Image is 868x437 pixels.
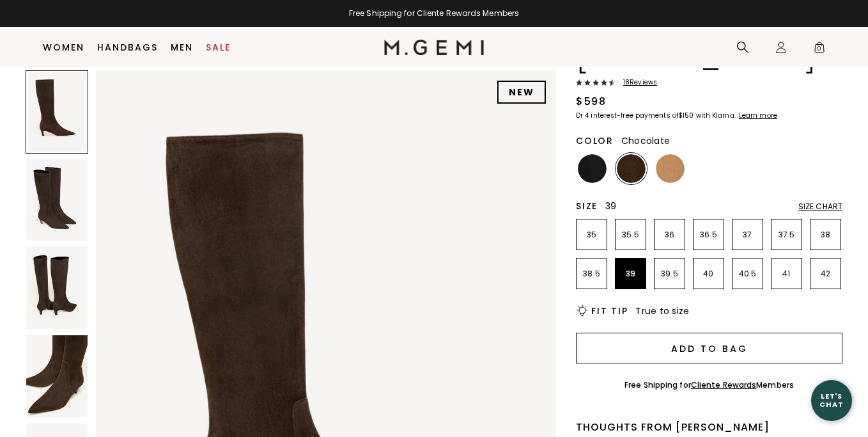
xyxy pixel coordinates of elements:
klarna-placement-style-body: Or 4 interest-free payments of [576,111,678,120]
a: Sale [206,42,231,52]
button: Add to Bag [576,333,842,363]
div: $598 [576,94,606,109]
img: Black [578,154,607,183]
span: 39 [605,200,617,212]
img: The Tina [26,335,88,417]
h2: Color [576,136,614,146]
img: M.Gemi [384,40,484,55]
p: 40 [694,269,724,279]
a: Handbags [97,42,158,52]
div: Size Chart [798,202,842,212]
p: 36 [655,230,685,240]
p: 38.5 [577,269,607,279]
img: The Tina [26,247,88,329]
img: Biscuit [656,154,685,183]
a: Learn more [738,112,777,120]
klarna-placement-style-body: with Klarna [696,111,738,120]
a: Women [43,42,84,52]
p: 37.5 [771,230,802,240]
p: 38 [810,230,841,240]
p: 35 [577,230,607,240]
a: Cliente Rewards [691,379,757,390]
klarna-placement-style-cta: Learn more [739,111,777,120]
span: True to size [635,305,689,317]
klarna-placement-style-amount: $150 [678,111,694,120]
div: Let's Chat [811,392,852,408]
img: The Tina [26,159,88,241]
p: 36.5 [694,230,724,240]
p: 35.5 [616,230,646,240]
p: 37 [732,230,763,240]
p: 40.5 [732,269,763,279]
div: Free Shipping for Members [624,380,794,390]
span: Chocolate [621,134,670,147]
a: 18Reviews [576,79,842,89]
p: 41 [771,269,802,279]
span: 0 [813,44,826,56]
p: 39 [616,269,646,279]
div: NEW [497,81,546,104]
h2: Fit Tip [591,306,628,316]
img: Chocolate [617,154,646,183]
h2: Size [576,201,598,211]
p: 39.5 [655,269,685,279]
div: Thoughts from [PERSON_NAME] [576,420,842,435]
span: 18 Review s [616,79,657,86]
p: 42 [810,269,841,279]
a: Men [171,42,193,52]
